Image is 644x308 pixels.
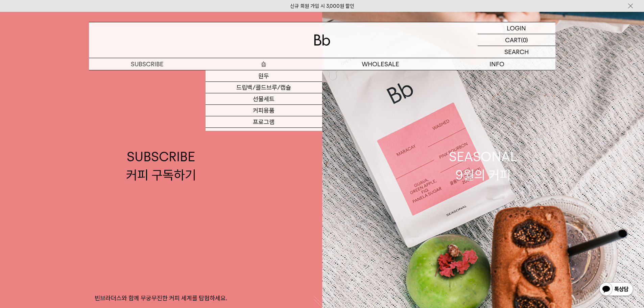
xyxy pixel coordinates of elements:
[521,34,528,46] p: (0)
[206,58,322,70] a: 숍
[126,148,196,184] div: SUBSCRIBE 커피 구독하기
[206,82,322,93] a: 드립백/콜드브루/캡슐
[599,282,634,298] img: 카카오톡 채널 1:1 채팅 버튼
[505,34,521,46] p: CART
[439,58,555,70] p: INFO
[290,3,354,9] a: 신규 회원 가입 시 3,000원 할인
[478,34,555,46] a: CART (0)
[322,58,439,70] p: WHOLESALE
[206,105,322,116] a: 커피용품
[89,58,206,70] a: SUBSCRIBE
[206,93,322,105] a: 선물세트
[478,22,555,34] a: LOGIN
[206,116,322,128] a: 프로그램
[206,70,322,82] a: 원두
[314,34,330,46] img: 로고
[504,46,529,58] p: SEARCH
[449,148,517,184] div: SEASONAL 9월의 커피
[507,22,526,34] p: LOGIN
